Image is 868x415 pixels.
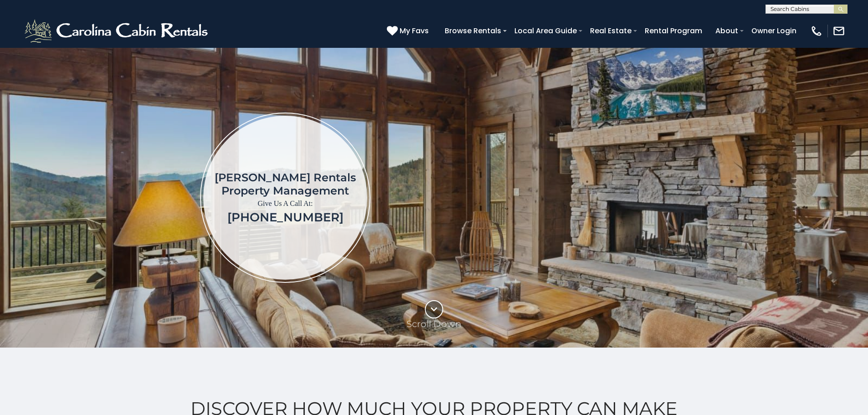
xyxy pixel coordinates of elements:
[832,25,845,37] img: mail-regular-white.png
[227,210,344,225] a: [PHONE_NUMBER]
[215,197,356,210] p: Give Us A Call At:
[810,25,823,37] img: phone-regular-white.png
[387,25,431,37] a: My Favs
[711,23,743,39] a: About
[215,171,356,197] h1: [PERSON_NAME] Rentals Property Management
[400,25,429,36] span: My Favs
[510,23,581,39] a: Local Area Guide
[440,23,506,39] a: Browse Rentals
[747,23,801,39] a: Owner Login
[586,23,636,39] a: Real Estate
[640,23,707,39] a: Rental Program
[517,75,815,320] iframe: New Contact Form
[23,17,212,45] img: White-1-2.png
[406,318,462,329] p: Scroll Down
